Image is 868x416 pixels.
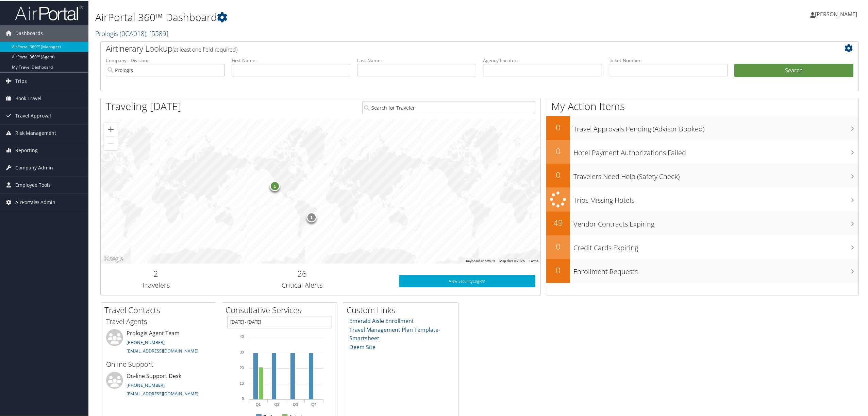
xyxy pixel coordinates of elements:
tspan: 30 [240,349,244,354]
a: [PHONE_NUMBER] [127,381,165,387]
text: Q3 [293,402,298,406]
text: Q2 [274,402,279,406]
span: Map data ©2025 [499,258,525,262]
a: 0Travel Approvals Pending (Advisor Booked) [546,115,858,139]
h2: 0 [546,264,570,275]
span: , [ 5589 ] [146,28,168,37]
h3: Credit Cards Expiring [573,239,858,252]
a: [EMAIL_ADDRESS][DOMAIN_NAME] [127,390,198,396]
h2: 2 [106,267,205,279]
tspan: 0 [242,396,244,400]
a: View SecurityLogic® [399,274,535,287]
label: Company - Division: [106,56,225,63]
span: Risk Management [15,124,56,141]
button: Zoom in [104,122,118,135]
span: (at least one field required) [172,45,237,53]
img: Google [102,254,125,263]
img: airportal-logo.png [15,4,83,20]
h2: 49 [546,216,570,228]
text: Q1 [256,402,261,406]
h2: 0 [546,240,570,252]
text: Q4 [311,402,316,406]
a: 0Hotel Payment Authorizations Failed [546,139,858,163]
button: Keyboard shortcuts [466,258,495,263]
span: Book Travel [15,89,41,106]
input: Search for Traveler [362,101,535,113]
h2: 0 [546,168,570,180]
a: Deem Site [349,343,375,350]
h3: Travel Agents [106,316,211,326]
label: Ticket Number: [609,56,728,63]
span: Dashboards [15,24,43,41]
label: Last Name: [357,56,476,63]
tspan: 20 [240,365,244,369]
h3: Critical Alerts [216,280,389,289]
h1: Traveling [DATE] [106,98,181,113]
h2: Airtinerary Lookup [106,42,790,54]
a: [PERSON_NAME] [810,3,864,24]
a: Prologis [95,28,168,37]
div: 1 [306,212,317,222]
a: 0Credit Cards Expiring [546,235,858,258]
label: Agency Locator: [483,56,602,63]
h2: Consultative Services [226,304,337,315]
span: Reporting [15,141,38,158]
a: [PHONE_NUMBER] [127,339,165,345]
span: ( 0CA018 ) [120,28,146,37]
a: Travel Management Plan Template- Smartsheet [349,325,440,342]
h1: AirPortal 360™ Dashboard [95,10,608,24]
h2: Travel Contacts [104,304,216,315]
h2: 0 [546,145,570,156]
a: Open this area in Google Maps (opens a new window) [102,254,125,263]
h3: Travelers [106,280,205,289]
a: 49Vendor Contracts Expiring [546,211,858,235]
h3: Vendor Contracts Expiring [573,215,858,228]
a: Trips Missing Hotels [546,187,858,211]
h3: Hotel Payment Authorizations Failed [573,144,858,157]
button: Search [734,63,853,77]
h2: 26 [216,267,389,279]
span: Travel Approval [15,107,51,124]
span: Employee Tools [15,176,51,193]
h2: Custom Links [347,304,458,315]
button: Zoom out [104,136,118,149]
tspan: 40 [240,334,244,338]
h3: Travel Approvals Pending (Advisor Booked) [573,120,858,133]
li: Prologis Agent Team [103,328,214,356]
a: 0Enrollment Requests [546,258,858,282]
h3: Enrollment Requests [573,263,858,276]
h2: 0 [546,121,570,132]
h3: Online Support [106,359,211,368]
a: [EMAIL_ADDRESS][DOMAIN_NAME] [127,347,198,353]
tspan: 10 [240,381,244,385]
div: 1 [270,180,280,191]
span: AirPortal® Admin [15,193,55,210]
span: [PERSON_NAME] [815,10,857,17]
h3: Trips Missing Hotels [573,192,858,204]
li: On-line Support Desk [103,371,214,399]
span: Trips [15,72,27,89]
label: First Name: [232,56,351,63]
a: Emerald Aisle Enrollment [349,316,414,324]
a: 0Travelers Need Help (Safety Check) [546,163,858,187]
span: Company Admin [15,159,53,176]
h1: My Action Items [546,98,858,113]
h3: Travelers Need Help (Safety Check) [573,168,858,181]
a: Terms (opens in new tab) [529,258,538,262]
